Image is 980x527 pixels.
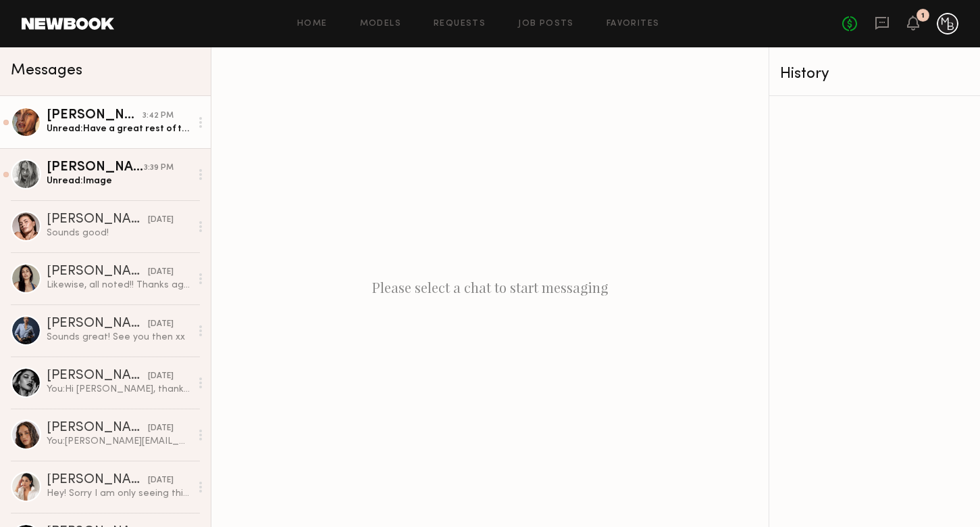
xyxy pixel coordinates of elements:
div: 3:39 PM [144,162,174,175]
div: [PERSON_NAME] [47,369,148,383]
div: [PERSON_NAME] [47,109,143,122]
div: 1 [921,12,925,20]
div: [DATE] [148,214,174,227]
div: Likewise, all noted!! Thanks again for having me 🫶🏽 [47,279,190,292]
div: Please select a chat to start messaging [211,47,769,527]
a: Models [360,20,401,28]
div: Sounds good! [47,227,190,239]
div: Unread: Have a great rest of the week :). Talk soon! [47,122,190,135]
a: Requests [434,20,486,28]
a: Job Posts [518,20,574,28]
div: [PERSON_NAME] [47,474,148,487]
div: [PERSON_NAME] [47,161,144,175]
div: [PERSON_NAME] [47,317,148,331]
div: [DATE] [148,266,174,279]
div: You: [PERSON_NAME][EMAIL_ADDRESS][DOMAIN_NAME] is great [47,435,190,448]
div: Sounds great! See you then xx [47,331,190,344]
div: [PERSON_NAME] [47,265,148,279]
a: Home [297,20,328,28]
div: Hey! Sorry I am only seeing this now. I am definitely interested. Is the shoot a few days? [47,487,190,500]
div: History [780,66,969,82]
div: You: Hi [PERSON_NAME], thank you for informing us. Our casting closed for this [DATE]. But I am m... [47,383,190,396]
div: [DATE] [148,318,174,331]
a: Favorites [607,20,660,28]
span: Messages [11,63,82,78]
div: [PERSON_NAME] [47,213,148,227]
div: [PERSON_NAME] [47,421,148,435]
div: [DATE] [148,474,174,487]
div: 3:42 PM [143,110,174,122]
div: [DATE] [148,422,174,435]
div: Unread: Image [47,175,190,187]
div: [DATE] [148,370,174,383]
